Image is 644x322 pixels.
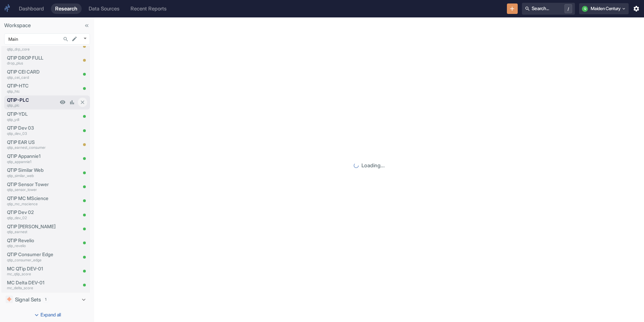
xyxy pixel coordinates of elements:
[7,237,58,244] p: QTIP Revelio
[7,243,58,249] p: qtip_revelio
[7,223,58,235] a: QTIP [PERSON_NAME]qtip_earnest
[1,309,93,321] button: Expand all
[7,54,58,66] a: QTIP DROP FULLdrop_plus
[7,89,58,94] p: qtip_htc
[7,40,58,52] a: QTIP DROP COREqtip_drp_core
[61,34,70,44] button: Search...
[7,251,58,263] a: QTIP Consumer Edgeqtip_consumer_edge
[7,285,58,291] p: mc_delta_score
[7,167,58,174] p: QTIP Similar Web
[7,117,58,123] p: qtip_ydl
[7,124,58,136] a: QTIP Dev 03qtip_dev_03
[7,153,58,160] p: QTIP Appannie1
[7,124,58,131] p: QTIP Dev 03
[7,61,58,66] p: drop_plus
[7,110,58,117] p: QTIP-YDL
[7,47,58,52] p: qtip_drp_core
[582,6,588,12] div: Q
[7,181,58,188] p: QTIP Sensor Tower
[130,6,166,12] div: Recent Reports
[361,162,385,169] p: Loading...
[78,98,87,107] button: Close item
[15,296,41,304] p: Signal Sets
[7,145,58,151] p: qtip_earnest_consumer
[7,139,58,151] a: QTIP EAR USqtip_earnest_consumer
[7,97,58,108] a: QTIP-PLCqtip_plc
[19,6,44,12] div: Dashboard
[7,215,58,221] p: qtip_dev_02
[126,3,171,14] a: Recent Reports
[7,103,58,108] p: qtip_plc
[7,68,58,80] a: QTIP CEI CARDqtip_cei_card
[58,98,67,107] a: View Preview
[7,279,58,291] a: MC Delta DEV-01mc_delta_score
[7,167,58,178] a: QTIP Similar Webqtip_similar_web
[7,195,58,202] p: QTIP MC MScience
[80,99,85,105] svg: Close item
[7,159,58,165] p: qtip_appannie1
[522,3,575,15] button: Search.../
[7,195,58,207] a: QTIP MC MScienceqtip_mc_mscience
[84,3,123,14] a: Data Sources
[43,297,49,302] span: 1
[7,54,58,61] p: QTIP DROP FULL
[7,201,58,207] p: qtip_mc_mscience
[7,229,58,235] p: qtip_earnest
[7,82,58,89] p: QTIP-HTC
[7,279,58,286] p: MC Delta DEV-01
[7,209,58,221] a: QTIP Dev 02qtip_dev_02
[55,6,77,12] div: Research
[7,97,58,103] p: QTIP-PLC
[67,98,77,107] a: View Analysis
[7,82,58,94] a: QTIP-HTCqtip_htc
[7,251,58,258] p: QTIP Consumer Edge
[7,271,58,277] p: mc_qtip_score
[7,187,58,193] p: qtip_sensor_tower
[7,153,58,164] a: QTIP Appannie1qtip_appannie1
[7,131,58,137] p: qtip_dev_03
[7,265,58,277] a: MC QTip DEV-01mc_qtip_score
[4,22,90,29] p: Workspace
[3,307,90,320] div: Pipelines15
[7,181,58,193] a: QTIP Sensor Towerqtip_sensor_tower
[70,34,79,44] button: edit
[7,173,58,179] p: qtip_similar_web
[7,237,58,249] a: QTIP Revelioqtip_revelio
[82,21,91,30] button: Collapse Sidebar
[507,3,518,14] button: New Resource
[7,265,58,272] p: MC QTip DEV-01
[7,75,58,80] p: qtip_cei_card
[3,293,90,306] div: Signal Sets1
[7,209,58,216] p: QTIP Dev 02
[51,3,82,14] a: Research
[7,110,58,122] a: QTIP-YDLqtip_ydl
[7,139,58,146] p: QTIP EAR US
[89,6,119,12] div: Data Sources
[7,68,58,75] p: QTIP CEI CARD
[4,33,90,45] div: Main
[7,258,58,263] p: qtip_consumer_edge
[579,3,629,14] button: QMaiden Century
[15,3,48,14] a: Dashboard
[7,223,58,230] p: QTIP [PERSON_NAME]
